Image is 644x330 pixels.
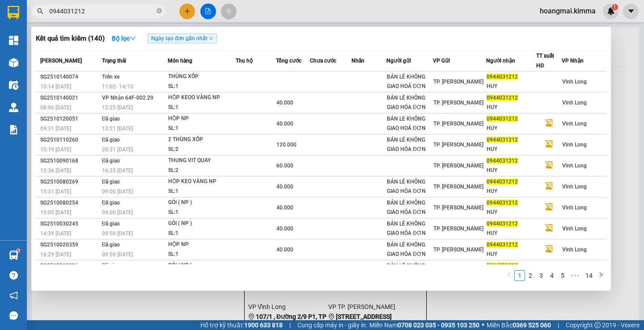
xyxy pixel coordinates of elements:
span: 40.000 [276,205,293,211]
div: HỘP NP [168,240,235,250]
div: HỘP KEOO VÀNG NP [168,93,235,103]
span: TP. [PERSON_NAME] [433,246,483,253]
span: Thu hộ [236,58,253,64]
div: BÁN LẺ KHÔNG GIAO HÓA ĐƠN [387,240,432,259]
span: Đã giao [102,116,120,122]
img: warehouse-icon [9,251,18,260]
span: TP. [PERSON_NAME] [433,142,483,148]
sup: 1 [17,249,20,252]
span: TP. [PERSON_NAME] [433,184,483,190]
span: Đã giao [102,137,120,143]
span: 15:31 [DATE] [40,188,71,195]
div: BÁN LẺ KHÔNG GIAO HÓA ĐƠN [387,93,432,112]
button: right [596,270,606,281]
span: Ngày tạo đơn gần nhất [148,33,217,43]
div: THUNG VIT QUAY [168,156,235,166]
span: 40.000 [276,100,293,106]
span: 12:36 [DATE] [40,167,71,174]
li: 2 [525,270,536,281]
span: TP. [PERSON_NAME] [433,79,483,85]
div: HỘP KEO VÀNG NP [168,177,235,187]
span: Vĩnh Long [562,163,587,169]
span: question-circle [9,271,18,280]
span: Tổng cước [276,58,301,64]
div: 2 THÙNG XỐP [168,135,235,145]
span: Đã giao [102,242,120,248]
span: 0944031212 [487,179,518,185]
span: Đã giao [102,263,120,269]
a: 2 [525,271,535,280]
h3: Kết quả tìm kiếm ( 140 ) [36,34,105,43]
div: HUY [487,229,536,238]
span: Đã giao [102,221,120,227]
span: 16:29 [DATE] [40,251,71,258]
span: 11:02 - 14/10 [102,84,134,90]
a: 14 [583,271,595,280]
span: Đã giao [102,179,120,185]
span: 0944031212 [487,158,518,164]
span: Đã giao [102,158,120,164]
div: BÁN LE KHÔNG GIAO HOÁ ĐƠN [387,114,432,133]
div: HUY [487,124,536,133]
span: Vĩnh Long [562,205,587,211]
span: TP. [PERSON_NAME] [433,121,483,127]
span: 14:39 [DATE] [40,230,71,237]
div: GÓI ( NP ) [168,198,235,208]
span: Trên xe [102,74,119,80]
span: Vĩnh Long [562,184,587,190]
span: 0944031212 [487,242,518,248]
div: HUY [487,145,536,154]
div: HUY [487,208,536,217]
div: HUY [487,250,536,259]
a: 5 [558,271,568,280]
img: solution-icon [9,125,18,134]
span: 09:31 [DATE] [40,125,71,132]
img: warehouse-icon [9,58,18,67]
li: 14 [582,270,596,281]
span: TT xuất HĐ [536,53,554,69]
span: 0944031212 [487,74,518,80]
span: 08:06 [DATE] [40,104,71,111]
span: 40.000 [276,246,293,253]
button: Bộ lọcdown [105,31,143,46]
input: Tìm tên, số ĐT hoặc mã đơn [49,6,155,16]
div: SG2510080254 [40,198,99,208]
div: HUY [487,103,536,112]
span: 0944031212 [487,263,518,269]
div: SL: 1 [168,187,235,196]
li: 1 [514,270,525,281]
li: Next 5 Pages [568,270,582,281]
a: 4 [547,271,557,280]
li: Next Page [596,270,606,281]
span: TP. [PERSON_NAME] [433,100,483,106]
span: 15:19 [DATE] [40,146,71,153]
div: THÙNG XỐP [168,72,235,82]
span: Vĩnh Long [562,226,587,232]
li: 4 [547,270,557,281]
div: SG2510010036 [40,261,99,271]
div: HUY [487,187,536,196]
span: close-circle [157,7,162,16]
img: warehouse-icon [9,103,18,112]
span: search [37,8,43,14]
span: 40.000 [276,184,293,190]
div: BÁN LẺ KHÔNG GIAO HÓA ĐƠN [387,261,432,280]
div: SL: 1 [168,124,235,134]
li: 5 [557,270,568,281]
div: GÓI ( NP ) [168,261,235,271]
div: BÁN LẺ KHÔNG GIAO HOÁ ĐƠN [387,72,432,91]
a: 1 [515,271,525,280]
li: Previous Page [504,270,514,281]
div: SG2510140074 [40,72,99,82]
span: close [209,36,213,41]
span: notification [9,291,18,300]
div: SL: 2 [168,145,235,155]
span: Vĩnh Long [562,100,587,106]
span: 09:00 [DATE] [102,209,133,216]
span: close-circle [157,8,162,13]
div: SL: 1 [168,103,235,113]
div: SL: 1 [168,82,235,92]
div: SG2510110260 [40,135,99,145]
span: down [130,35,136,42]
span: 120.000 [276,142,297,148]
